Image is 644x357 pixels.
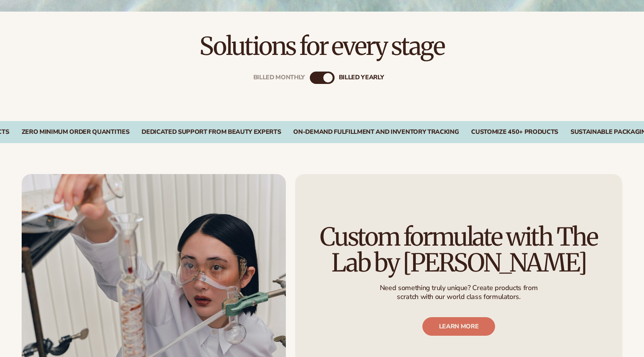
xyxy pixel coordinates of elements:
div: Billed Monthly [253,74,305,82]
p: scratch with our world class formulators. [380,292,538,301]
div: billed Yearly [339,74,384,82]
p: Need something truly unique? Create products from [380,284,538,292]
a: LEARN MORE [422,317,495,335]
h2: Custom formulate with The Lab by [PERSON_NAME] [317,224,601,275]
h2: Solutions for every stage [22,33,622,59]
div: On-Demand Fulfillment and Inventory Tracking [293,128,459,136]
div: Zero Minimum Order QuantitieS [22,128,130,136]
div: Dedicated Support From Beauty Experts [142,128,281,136]
div: CUSTOMIZE 450+ PRODUCTS [471,128,558,136]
